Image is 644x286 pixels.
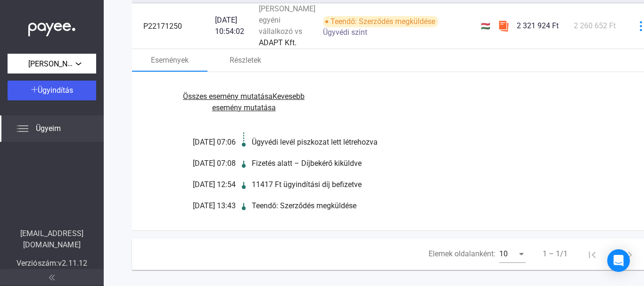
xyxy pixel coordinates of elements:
font: Ügyindítás [38,86,73,95]
font: [DATE] 07:08 [193,159,236,168]
font: Összes esemény mutatása [183,92,272,101]
font: [DATE] 13:43 [193,201,236,210]
img: szamlazzhu-mini [498,20,509,32]
mat-select: Elemek oldalanként: [499,248,526,260]
font: [PERSON_NAME] egyéni vállalkozó vs [259,4,315,36]
font: Elemek oldalanként: [429,249,495,258]
font: 2 260 652 Ft [574,21,616,30]
button: Előző oldal [602,245,620,263]
font: 11417 Ft ügyindítási díj befizetve [252,180,362,189]
font: Részletek [230,56,261,65]
font: ADAPT Kft. [259,38,297,47]
font: Fizetés alatt – Díjbekérő kiküldve [252,159,362,168]
div: Intercom Messenger megnyitása [607,249,630,272]
img: arrow-double-left-grey.svg [49,275,55,280]
img: plus-white.svg [31,86,38,93]
font: 🇭🇺 [481,22,490,31]
button: Első oldal [583,245,602,263]
font: v2.11.12 [58,259,87,268]
font: Teendő: Szerződés megküldése [330,17,435,26]
font: [DATE] 10:54:02 [215,16,244,36]
font: Események [151,56,189,65]
button: Következő oldal [620,245,639,263]
font: [DATE] 07:06 [193,138,236,147]
font: [DATE] 12:54 [193,180,236,189]
button: [PERSON_NAME] egyéni vállalkozó [8,54,96,74]
font: 1 – 1/1 [543,249,568,258]
font: Ügyvédi levél piszkozat lett létrehozva [252,138,378,147]
font: [PERSON_NAME] egyéni vállalkozó [28,59,144,68]
img: list.svg [17,123,28,134]
font: 10 [499,249,508,258]
font: Verziószám: [17,259,58,268]
img: white-payee-white-dot.svg [28,17,75,37]
font: [EMAIL_ADDRESS][DOMAIN_NAME] [20,229,83,249]
font: Ügyeim [36,124,61,133]
font: Ügyvédi szint [323,28,367,37]
button: Ügyindítás [8,81,96,100]
font: 2 321 924 Ft [517,21,559,30]
font: Teendő: Szerződés megküldése [252,201,356,210]
font: P22171250 [143,22,182,31]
